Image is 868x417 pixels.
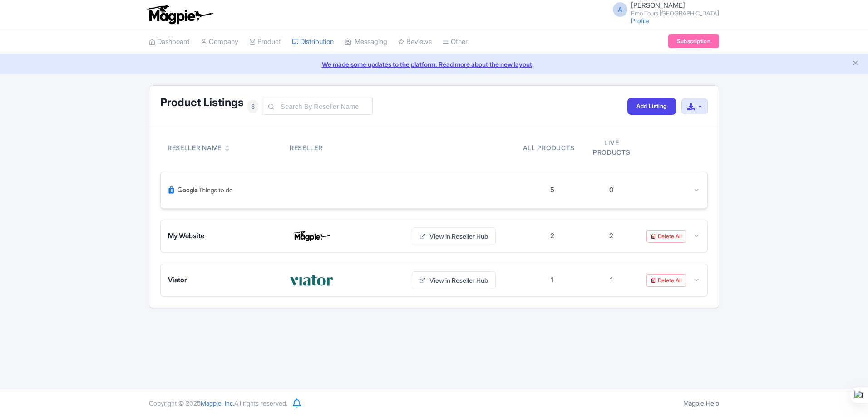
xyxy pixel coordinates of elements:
div: 1 [551,275,553,285]
input: Search By Reseller Name [262,98,373,115]
span: 8 [247,100,258,113]
a: Delete All [646,230,686,243]
a: Dashboard [149,29,190,54]
a: Delete All [646,274,686,287]
h1: Product Listings [160,97,244,108]
a: Messaging [345,29,387,54]
span: My Website [168,231,204,241]
span: [PERSON_NAME] [631,1,685,10]
div: Copyright © 2025 All rights reserved. [143,398,293,408]
div: All products [523,143,575,152]
img: My Website [290,229,333,244]
a: We made some updates to the platform. Read more about the new layout [5,59,863,69]
a: Product [249,29,281,54]
a: View in Reseller Hub [412,227,496,245]
a: Magpie Help [683,399,719,407]
div: 2 [609,231,613,241]
div: 5 [550,185,554,196]
span: Viator [168,275,187,285]
a: Distribution [292,29,334,54]
span: A [613,2,627,17]
a: Subscription [668,34,719,48]
div: 2 [550,231,554,241]
a: A [PERSON_NAME] Emo Tours [GEOGRAPHIC_DATA] [607,2,719,16]
div: 0 [609,185,613,196]
a: View in Reseller Hub [412,271,496,289]
button: Close announcement [852,59,859,69]
div: Reseller Name [168,143,222,152]
img: logo-ab69f6fb50320c5b225c76a69d11143b.png [144,5,215,25]
a: Add Listing [627,98,676,115]
a: Profile [631,17,649,25]
img: Google Things To Do [168,179,233,201]
div: Reseller [290,143,401,152]
div: Live products [586,138,637,157]
img: Viator [290,273,333,288]
small: Emo Tours [GEOGRAPHIC_DATA] [631,10,719,16]
span: Magpie, Inc. [201,399,234,407]
a: Other [443,29,468,54]
a: Reviews [398,29,432,54]
div: 1 [610,275,613,285]
a: Company [201,29,238,54]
